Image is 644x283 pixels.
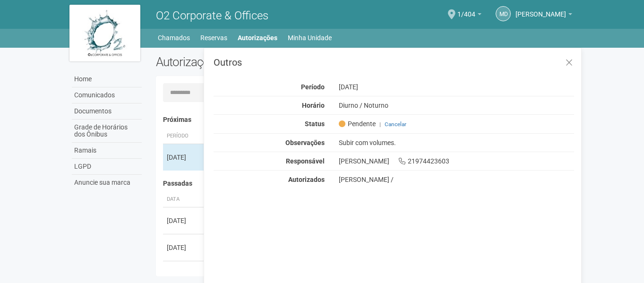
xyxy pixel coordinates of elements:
a: LGPD [72,159,142,175]
h3: Outros [214,58,574,67]
strong: Autorizados [288,176,325,183]
img: logo.jpg [69,5,140,61]
span: Pendente [339,120,376,128]
strong: Responsável [286,157,325,165]
a: Home [72,71,142,87]
a: Autorizações [238,31,277,44]
a: 1/404 [457,12,481,19]
strong: Status [305,120,325,128]
div: [PERSON_NAME] / [339,175,575,184]
a: Documentos [72,103,142,120]
span: | [379,121,381,128]
h4: Passadas [163,180,568,187]
a: Minha Unidade [288,31,332,44]
h4: Próximas [163,116,568,123]
span: 1/404 [457,1,475,18]
a: Anuncie sua marca [72,175,142,190]
strong: Horário [302,102,325,109]
a: Reservas [200,31,227,44]
div: [DATE] [167,243,202,252]
div: [DATE] [167,153,202,162]
span: O2 Corporate & Offices [156,9,268,22]
div: [DATE] [332,83,582,91]
h2: Autorizações [156,55,358,69]
a: Md [496,6,511,21]
a: Comunicados [72,87,142,103]
div: [PERSON_NAME] 21974423603 [332,157,582,165]
span: Michele de Carvalho [515,1,566,18]
strong: Período [301,83,325,91]
a: Ramais [72,143,142,159]
div: [DATE] [167,216,202,225]
a: Grade de Horários dos Ônibus [72,120,142,143]
th: Período [163,129,206,144]
div: Subir com volumes. [332,138,582,147]
a: Cancelar [385,121,406,128]
strong: Observações [285,139,325,146]
th: Data [163,192,206,207]
a: Chamados [158,31,190,44]
a: [PERSON_NAME] [515,12,572,19]
div: Diurno / Noturno [332,101,582,110]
